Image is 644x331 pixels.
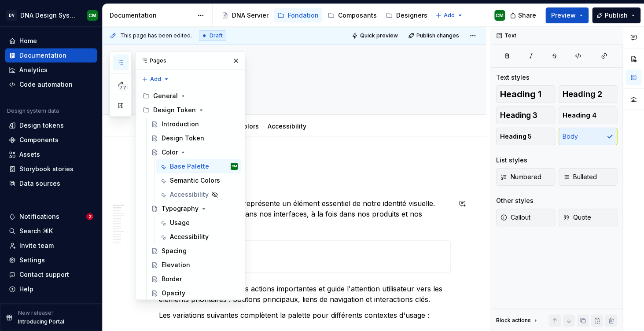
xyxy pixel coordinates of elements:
[338,11,377,20] div: Composants
[86,213,93,220] span: 2
[170,162,209,171] div: Base Palette
[210,32,223,39] span: Draft
[5,48,97,63] a: Documentation
[110,11,193,20] div: Documentation
[19,66,48,74] div: Analytics
[5,253,97,267] a: Settings
[559,168,618,186] button: Bulleted
[218,7,431,24] div: Page tree
[6,10,17,21] div: DV
[496,209,555,226] button: Callout
[496,317,531,324] div: Block actions
[2,6,100,25] button: DVDNA Design SystemCM
[19,241,54,250] div: Invite team
[162,204,199,213] div: Typography
[496,128,555,145] button: Heading 5
[19,51,66,60] div: Documentation
[5,210,97,224] button: Notifications2
[156,230,241,244] a: Accessibility
[147,117,241,131] a: Introduction
[518,11,536,20] span: Share
[5,118,97,132] a: Design tokens
[7,107,59,114] div: Design system data
[500,132,532,141] span: Heading 5
[382,8,431,22] a: Designers
[162,275,182,283] div: Border
[496,196,534,205] div: Other styles
[19,256,45,265] div: Settings
[500,90,541,99] span: Heading 1
[5,177,97,191] a: Data sources
[147,258,241,272] a: Elevation
[19,179,60,188] div: Data sources
[162,246,187,255] div: Spacing
[5,239,97,253] a: Invite team
[157,56,449,77] textarea: Color
[170,232,209,241] div: Accessibility
[559,85,618,103] button: Heading 2
[5,282,97,296] button: Help
[5,34,97,48] a: Home
[500,213,530,222] span: Callout
[563,111,596,120] span: Heading 4
[559,209,618,226] button: Quote
[162,134,204,143] div: Design Token
[5,162,97,176] a: Storybook stories
[19,285,33,294] div: Help
[433,9,466,22] button: Add
[19,80,73,89] div: Code automation
[545,7,589,23] button: Preview
[563,173,597,181] span: Bulleted
[19,270,69,279] div: Contact support
[496,156,527,165] div: List styles
[19,212,59,221] div: Notifications
[162,289,185,298] div: Opacity
[5,268,97,282] button: Contact support
[496,12,504,19] div: CM
[20,11,77,20] div: DNA Design System
[5,133,97,147] a: Components
[551,11,576,20] span: Preview
[349,29,402,42] button: Quick preview
[496,168,555,186] button: Numbered
[159,158,451,172] h2: Brand Colors
[496,314,539,327] div: Block actions
[19,37,37,45] div: Home
[156,159,241,173] a: Base PaletteCM
[5,147,97,162] a: Assets
[162,120,199,129] div: Introduction
[147,286,241,300] a: Opacity
[264,117,310,135] div: Accessibility
[159,283,451,305] p: Cette couleur structure les actions importantes et guide l'attention utilisateur vers les élément...
[159,179,451,191] h3: Primary
[444,12,455,19] span: Add
[496,85,555,103] button: Heading 1
[153,106,196,114] div: Design Token
[18,318,64,325] p: Introducing Portal
[170,190,209,199] div: Accessibility
[139,73,172,85] button: Add
[563,90,602,99] span: Heading 2
[162,148,178,157] div: Color
[19,227,53,235] div: Search ⌘K
[274,8,322,22] a: Fondation
[500,111,537,120] span: Heading 3
[5,224,97,238] button: Search ⌘K
[559,107,618,124] button: Heading 4
[496,107,555,124] button: Heading 3
[139,103,241,117] div: Design Token
[147,244,241,258] a: Spacing
[147,272,241,286] a: Border
[147,202,241,216] a: Typography
[162,261,190,269] div: Elevation
[5,63,97,77] a: Analytics
[405,29,463,42] button: Publish changes
[156,188,241,202] a: Accessibility
[19,136,59,144] div: Components
[232,162,237,171] div: CM
[496,73,530,82] div: Text styles
[139,89,241,103] div: General
[19,165,74,173] div: Storybook stories
[19,150,40,159] div: Assets
[505,7,542,23] button: Share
